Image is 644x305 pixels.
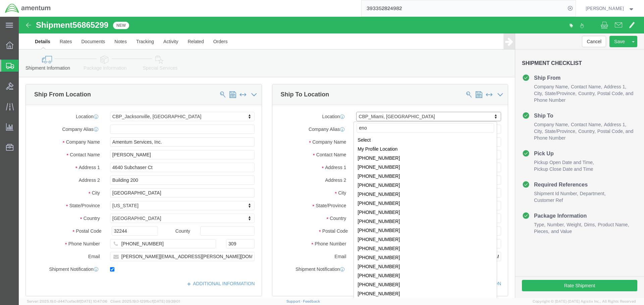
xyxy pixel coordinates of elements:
[27,299,107,303] span: Server: 2025.19.0-d447cefac8f
[153,299,180,303] span: [DATE] 09:39:01
[533,299,636,304] span: Copyright © [DATE]-[DATE] Agistix Inc., All Rights Reserved
[19,17,644,298] iframe: FS Legacy Container
[585,4,635,12] button: [PERSON_NAME]
[303,299,320,303] a: Feedback
[286,299,303,303] a: Support
[586,5,624,12] span: Nick Riddle
[80,299,107,303] span: [DATE] 10:47:06
[110,299,180,303] span: Client: 2025.19.0-129fbcf
[5,3,51,13] img: logo
[362,0,566,16] input: Search for shipment number, reference number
